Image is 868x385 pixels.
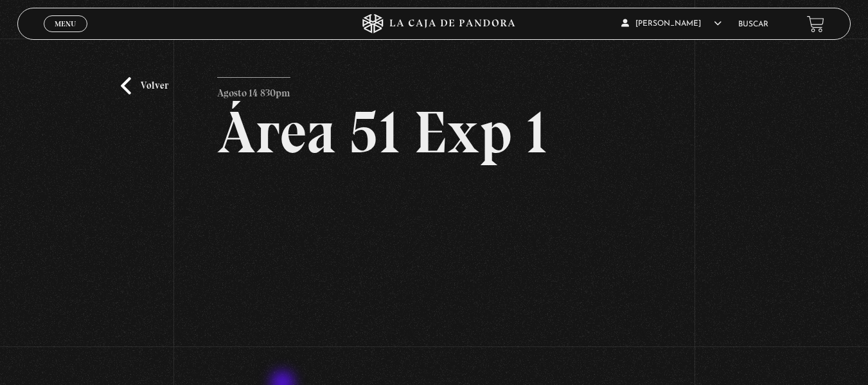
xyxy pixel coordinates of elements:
a: View your shopping cart [807,15,824,32]
span: Menu [55,20,76,28]
a: Buscar [738,21,768,28]
h2: Área 51 Exp 1 [217,103,650,162]
p: Agosto 14 830pm [217,77,290,103]
span: Cerrar [50,31,80,40]
span: [PERSON_NAME] [621,20,722,28]
a: Volver [121,77,168,94]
